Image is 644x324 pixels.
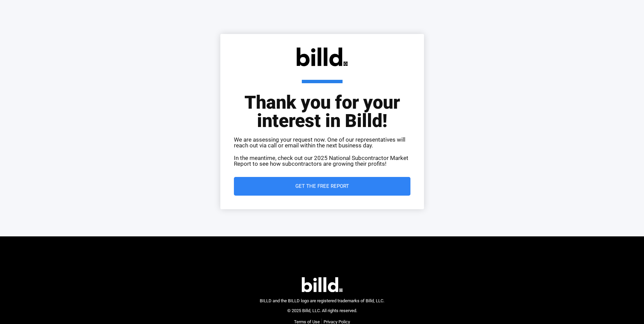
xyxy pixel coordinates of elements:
h1: Thank you for your interest in Billd! [234,80,410,130]
span: Get the Free Report [295,184,349,189]
a: Get the Free Report [234,177,410,196]
span: BILLD and the BILLD logo are registered trademarks of Billd, LLC. © 2025 Billd, LLC. All rights r... [260,298,384,313]
p: We are assessing your request now. One of our representatives will reach out via call or email wi... [234,137,410,148]
p: In the meantime, check out our 2025 National Subcontractor Market Report to see how subcontractor... [234,155,410,167]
